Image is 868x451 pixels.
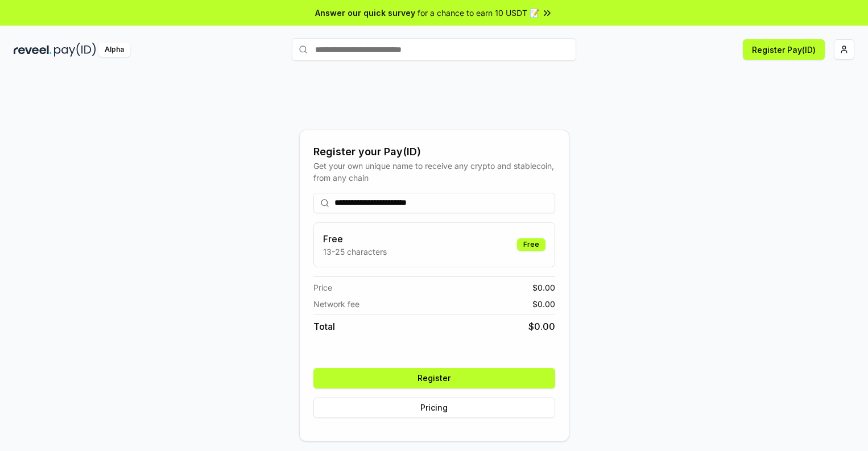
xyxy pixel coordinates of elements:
[532,282,555,293] span: $ 0.00
[315,7,415,19] span: Answer our quick survey
[313,160,555,184] div: Get your own unique name to receive any crypto and stablecoin, from any chain
[54,43,96,57] img: pay_id
[14,43,52,57] img: reveel_dark
[418,7,539,19] span: for a chance to earn 10 USDT 📝
[528,320,555,333] span: $ 0.00
[313,398,555,418] button: Pricing
[313,368,555,388] button: Register
[517,238,545,251] div: Free
[313,282,332,293] span: Price
[532,298,555,310] span: $ 0.00
[313,144,555,160] div: Register your Pay(ID)
[98,43,130,57] div: Alpha
[313,298,359,310] span: Network fee
[323,232,387,246] h3: Free
[313,320,335,333] span: Total
[323,246,387,258] p: 13-25 characters
[743,39,825,60] button: Register Pay(ID)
